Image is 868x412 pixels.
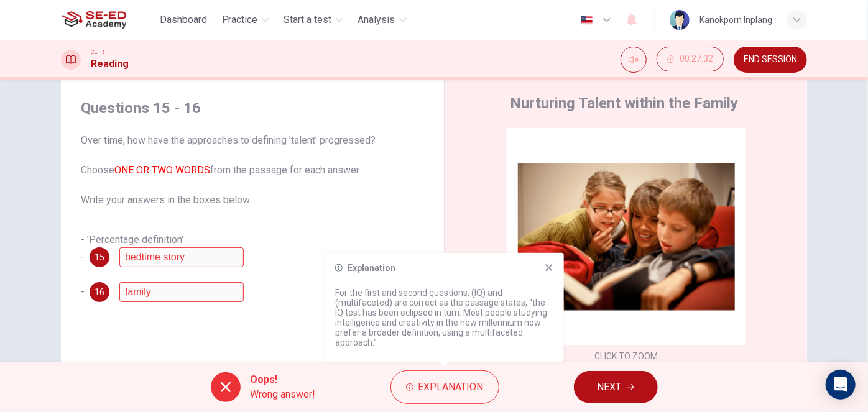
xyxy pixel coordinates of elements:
[81,234,183,263] span: - 'Percentage definition' -
[657,47,724,73] div: Hide
[251,372,316,387] span: Oops!
[284,12,332,27] span: Start a test
[670,10,690,30] img: Profile picture
[358,12,395,27] span: Analysis
[680,54,713,64] span: 00:27:32
[91,57,129,71] h1: Reading
[699,12,772,27] div: Kanokporn Inplang
[579,16,594,25] img: en
[95,253,104,262] span: 15
[826,370,856,400] div: Open Intercom Messenger
[348,263,395,273] h6: Explanation
[119,247,244,267] input: IQ; intelligence; IQ tests; IQ test;
[418,378,484,396] span: Explanation
[91,48,104,57] span: CEFR
[81,286,85,298] span: -
[335,288,554,347] p: For the first and second questions, (IQ) and (multifaceted) are correct as the passage states, “t...
[222,12,258,27] span: Practice
[81,133,424,208] span: Over time, how have the approaches to defining 'talent' progressed? Choose from the passage for e...
[119,282,244,302] input: multifaceted; multifaceted approach;
[114,164,210,176] font: ONE OR TWO WORDS
[598,378,622,396] span: NEXT
[251,387,316,402] span: Wrong answer!
[95,288,104,296] span: 16
[744,55,797,65] span: END SESSION
[510,93,739,113] h4: Nurturing Talent within the Family
[621,47,647,73] div: Unmute
[81,98,424,118] h4: Questions 15 - 16
[61,7,126,32] img: SE-ED Academy logo
[160,12,207,27] span: Dashboard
